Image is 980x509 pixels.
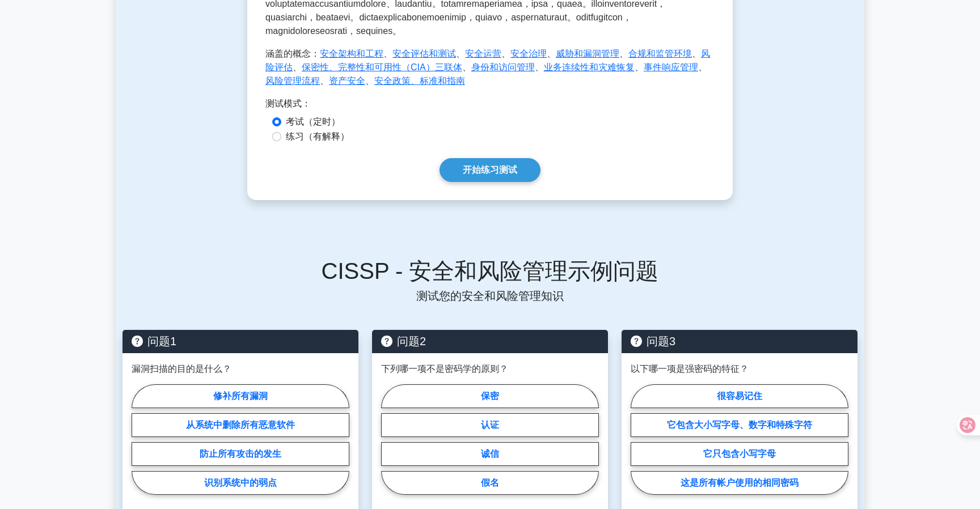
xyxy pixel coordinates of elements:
a: 安全治理 [510,49,547,58]
a: 安全评估和测试 [392,49,456,58]
h5: CISSP - 安全和风险管理示例问题 [122,257,857,285]
a: 威胁和漏洞管理 [556,49,619,58]
label: 它包含大小写字母、数字和特殊字符 [631,413,848,437]
label: 诚信 [381,442,599,466]
a: 安全政策、标准和指南 [374,76,465,86]
p: 测试您的安全和风险管理知识 [122,289,857,303]
label: 考试（定时） [286,115,340,129]
label: 它只包含小写字母 [631,442,848,466]
a: 开始练习测试 [440,158,540,182]
h5: 问题2 [381,334,599,348]
label: 从系统中删除所有恶意软件 [132,413,349,437]
label: 防止所有攻击的发生 [132,442,349,466]
a: 安全架构和工程 [320,49,383,58]
label: 修补所有漏洞 [132,384,349,408]
a: 身份和访问管理 [471,62,535,72]
h5: 问题3 [631,334,848,348]
div: 测试模式： [265,97,715,115]
p: 下列哪一项不是密码学的原则？ [381,362,508,376]
label: 很容易记住 [631,384,848,408]
label: 保密 [381,384,599,408]
p: 以下哪一项是强密码的特征？ [631,362,749,376]
label: 练习（有解释） [286,130,349,143]
a: 合规和监管环境 [628,49,692,58]
a: 保密性、完整性和可用性（CIA）三联体 [302,62,462,72]
h5: 问题1 [132,334,349,348]
p: 涵盖的概念： 、 、 、 、 、 、 、 、 、 、 、 、 、 [265,47,715,88]
p: 漏洞扫描的目的是什么？ [132,362,231,376]
a: 资产安全 [329,76,365,86]
a: 安全运营 [465,49,501,58]
label: 识别系统中的弱点 [132,471,349,495]
a: 风险管理流程 [265,76,320,86]
label: 认证 [381,413,599,437]
label: 这是所有帐户使用的相同密码 [631,471,848,495]
a: 事件响应管理 [644,62,698,72]
a: 业务连续性和灾难恢复 [544,62,635,72]
label: 假名 [381,471,599,495]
